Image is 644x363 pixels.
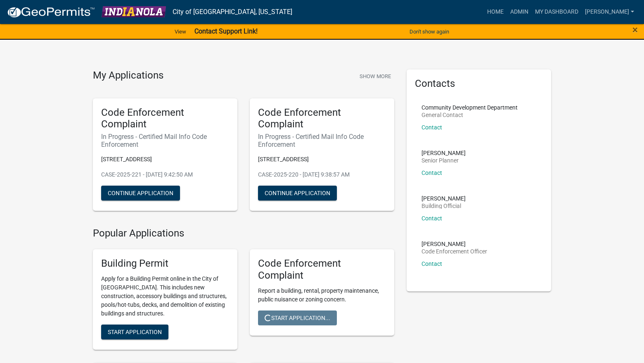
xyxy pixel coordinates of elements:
[173,5,292,19] a: City of [GEOGRAPHIC_DATA], [US_STATE]
[421,124,442,131] a: Contact
[258,133,386,148] h6: In Progress - Certified Mail Info Code Enforcement
[101,155,229,164] p: [STREET_ADDRESS]
[93,227,394,239] h4: Popular Applications
[108,329,162,335] span: Start Application
[101,258,229,270] h5: Building Permit
[102,6,166,17] img: City of Indianola, Iowa
[101,186,180,201] button: Continue Application
[258,186,337,201] button: Continue Application
[356,69,394,83] button: Show More
[258,170,386,179] p: CASE-2025-220 - [DATE] 9:38:57 AM
[421,260,442,267] a: Contact
[532,4,582,20] a: My Dashboard
[421,241,487,247] p: [PERSON_NAME]
[484,4,507,20] a: Home
[101,325,168,339] button: Start Application
[421,215,442,222] a: Contact
[101,107,229,131] h5: Code Enforcement Complaint
[258,155,386,164] p: [STREET_ADDRESS]
[421,105,518,110] p: Community Development Department
[421,170,442,176] a: Contact
[632,25,638,35] button: Close
[421,158,466,163] p: Senior Planner
[507,4,532,20] a: Admin
[265,314,330,321] span: Start Application...
[258,287,386,304] p: Report a building, rental, property maintenance, public nuisance or zoning concern.
[406,25,452,38] button: Don't show again
[101,133,229,148] h6: In Progress - Certified Mail Info Code Enforcement
[101,275,229,318] p: Apply for a Building Permit online in the City of [GEOGRAPHIC_DATA]. This includes new constructi...
[258,258,386,282] h5: Code Enforcement Complaint
[171,25,189,38] a: View
[421,112,518,118] p: General Contact
[421,203,466,209] p: Building Official
[194,27,258,35] strong: Contact Support Link!
[421,196,466,201] p: [PERSON_NAME]
[101,170,229,179] p: CASE-2025-221 - [DATE] 9:42:50 AM
[258,310,337,325] button: Start Application...
[632,24,638,36] span: ×
[415,78,543,90] h5: Contacts
[258,107,386,131] h5: Code Enforcement Complaint
[421,248,487,254] p: Code Enforcement Officer
[421,150,466,156] p: [PERSON_NAME]
[582,4,637,20] a: [PERSON_NAME]
[93,69,163,82] h4: My Applications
